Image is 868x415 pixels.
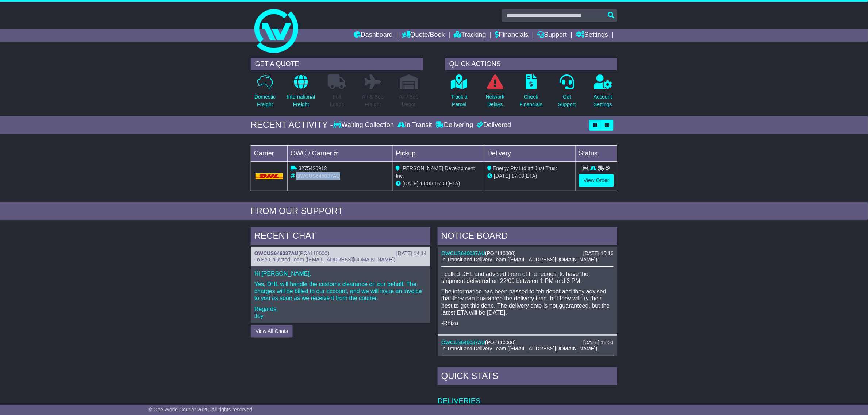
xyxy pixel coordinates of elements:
p: Track a Parcel [451,93,468,108]
div: ( ) [441,339,614,346]
p: Check Financials [520,93,543,108]
div: [DATE] 15:16 [583,250,614,257]
p: Air & Sea Freight [362,93,384,108]
span: 15:00 [434,181,447,187]
span: PO#110000 [487,250,514,256]
a: Support [538,29,567,42]
p: Hi [PERSON_NAME], [254,270,427,277]
span: In Transit and Delivery Team ([EMAIL_ADDRESS][DOMAIN_NAME]) [441,346,598,351]
span: 3275420912 [299,165,327,171]
a: InternationalFreight [287,74,315,112]
div: - (ETA) [396,180,481,188]
a: Dashboard [354,29,393,42]
a: Track aParcel [450,74,468,112]
span: 11:00 [420,181,433,187]
div: GET A QUOTE [251,58,423,70]
span: © One World Courier 2025. All rights reserved. [148,407,254,412]
span: [PERSON_NAME] Development Inc. [396,165,475,179]
div: RECENT CHAT [251,227,430,247]
span: To Be Collected Team ([EMAIL_ADDRESS][DOMAIN_NAME]) [254,257,395,262]
a: GetSupport [558,74,576,112]
a: OWCUS646037AU [254,250,299,256]
a: OWCUS646037AU [441,339,485,345]
p: Account Settings [594,93,612,108]
p: Domestic Freight [254,93,276,108]
a: NetworkDelays [485,74,505,112]
a: DomesticFreight [254,74,276,112]
div: FROM OUR SUPPORT [251,206,617,216]
span: OWCUS646037AU [296,173,340,179]
td: Delivery [484,145,576,161]
p: Full Loads [328,93,346,108]
div: Delivering [434,121,475,129]
div: ( ) [254,250,427,257]
p: International Freight [287,93,315,108]
a: Tracking [454,29,486,42]
a: Quote/Book [402,29,445,42]
div: In Transit [396,121,434,129]
a: CheckFinancials [519,74,543,112]
p: Get Support [558,93,576,108]
td: Deliveries [438,387,617,406]
div: Waiting Collection [333,121,396,129]
p: -Rhiza [441,320,614,327]
td: Status [576,145,617,161]
p: Network Delays [486,93,504,108]
a: AccountSettings [594,74,613,112]
td: OWC / Carrier # [288,145,393,161]
a: OWCUS646037AU [441,250,485,256]
a: Financials [495,29,529,42]
span: [DATE] [403,181,419,187]
td: Carrier [251,145,288,161]
a: Settings [576,29,608,42]
p: Yes, DHL will handle the customs clearance on our behalf. The charges will be billed to our accou... [254,281,427,302]
div: RECENT ACTIVITY - [251,120,333,130]
p: Air / Sea Depot [399,93,419,108]
p: I called DHL and advised them of the request to have the shipment delivered on 22/09 between 1 PM... [441,270,614,284]
div: Delivered [475,121,511,129]
span: [DATE] [494,173,510,179]
span: In Transit and Delivery Team ([EMAIL_ADDRESS][DOMAIN_NAME]) [441,257,598,262]
div: [DATE] 14:14 [396,250,427,257]
td: Pickup [393,145,484,161]
p: Regards, Joy [254,306,427,319]
p: The information has been passed to teh depot and they advised that they can guarantee the deliver... [441,288,614,316]
span: PO#110000 [487,339,514,345]
span: PO#110000 [300,250,327,256]
div: [DATE] 18:53 [583,339,614,346]
a: View Order [579,174,614,187]
div: Quick Stats [438,367,617,387]
button: View All Chats [251,325,293,338]
span: Energy Pty Ltd atf Just Trust [493,165,557,171]
span: 17:00 [511,173,524,179]
img: DHL.png [256,173,283,179]
div: (ETA) [487,172,573,180]
div: QUICK ACTIONS [445,58,617,70]
div: ( ) [441,250,614,257]
div: NOTICE BOARD [438,227,617,247]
